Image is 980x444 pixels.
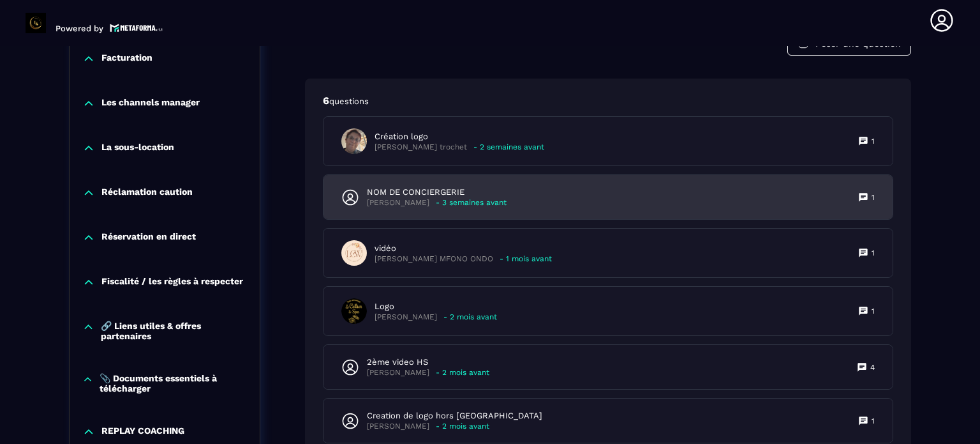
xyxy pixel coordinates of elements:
p: - 1 mois avant [500,254,552,264]
p: Création logo [375,131,544,142]
p: 1 [872,136,875,146]
p: NOM DE CONCIERGERIE [367,187,507,198]
p: 1 [872,248,875,258]
p: 🔗 Liens utiles & offres partenaires [101,321,247,341]
p: - 2 mois avant [443,312,497,322]
p: 2ème video HS [367,356,489,368]
p: Réservation en direct [101,231,196,244]
p: Powered by [56,24,103,33]
p: Facturation [101,52,152,65]
p: Les channels manager [101,97,200,110]
img: logo-branding [26,13,46,33]
p: Creation de logo hors [GEOGRAPHIC_DATA] [367,410,542,422]
p: vidéo [375,243,552,254]
p: 4 [870,362,875,372]
p: Réclamation caution [101,187,193,199]
p: 📎 Documents essentiels à télécharger [100,373,247,394]
p: [PERSON_NAME] MFONO ONDO [375,254,493,264]
span: questions [329,96,369,106]
p: 1 [872,192,875,203]
p: [PERSON_NAME] [367,198,429,208]
img: logo [110,22,163,33]
p: La sous-location [101,142,174,155]
p: Fiscalité / les règles à respecter [101,276,243,289]
p: - 2 mois avant [436,422,489,431]
p: [PERSON_NAME] [367,368,429,378]
p: - 2 mois avant [436,368,489,378]
p: - 2 semaines avant [473,142,544,152]
p: [PERSON_NAME] [367,422,429,431]
p: - 3 semaines avant [436,198,507,208]
p: [PERSON_NAME] [375,312,437,322]
p: 1 [872,306,875,316]
p: REPLAY COACHING [101,425,184,438]
p: 6 [323,94,893,108]
p: 1 [872,416,875,426]
p: Logo [375,301,497,312]
p: [PERSON_NAME] trochet [375,142,467,152]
